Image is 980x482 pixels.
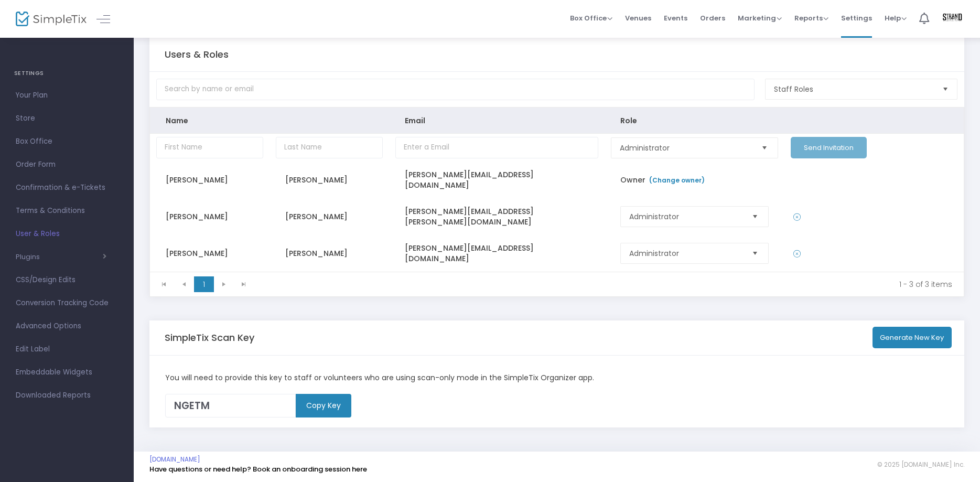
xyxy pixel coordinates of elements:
[150,162,270,198] td: [PERSON_NAME]
[738,13,782,23] span: Marketing
[16,89,118,102] span: Your Plan
[150,108,270,134] th: Name
[150,198,270,235] td: [PERSON_NAME]
[620,143,752,153] span: Administrator
[270,235,389,272] td: [PERSON_NAME]
[16,181,118,195] span: Confirmation & e-Tickets
[389,162,605,198] td: [PERSON_NAME][EMAIL_ADDRESS][DOMAIN_NAME]
[16,273,118,287] span: CSS/Design Edits
[873,327,952,348] button: Generate New Key
[150,235,270,272] td: [PERSON_NAME]
[156,137,263,158] input: First Name
[570,13,612,23] span: Box Office
[620,175,707,185] span: Owner
[757,138,772,158] button: Select
[16,253,106,261] button: Plugins
[16,112,118,125] span: Store
[16,135,118,148] span: Box Office
[794,13,828,23] span: Reports
[748,207,762,227] button: Select
[165,332,254,344] h5: SimpleTix Scan Key
[16,319,118,333] span: Advanced Options
[165,49,229,60] h5: Users & Roles
[648,176,705,185] a: (Change owner)
[885,13,907,23] span: Help
[156,79,755,100] input: Search by name or email
[625,5,651,31] span: Venues
[149,464,367,474] a: Have questions or need help? Book an onboarding session here
[629,248,742,259] span: Administrator
[389,108,605,134] th: Email
[270,162,389,198] td: [PERSON_NAME]
[16,389,118,402] span: Downloaded Reports
[774,84,934,94] span: Staff Roles
[700,5,725,31] span: Orders
[748,243,762,263] button: Select
[276,137,383,158] input: Last Name
[938,79,953,99] button: Select
[194,276,214,292] span: Page 1
[395,137,598,158] input: Enter a Email
[16,296,118,310] span: Conversion Tracking Code
[16,204,118,218] span: Terms & Conditions
[261,279,952,290] kendo-pager-info: 1 - 3 of 3 items
[296,394,351,417] m-button: Copy Key
[16,158,118,172] span: Order Form
[629,211,742,222] span: Administrator
[16,227,118,241] span: User & Roles
[149,455,200,464] a: [DOMAIN_NAME]
[14,63,120,84] h4: SETTINGS
[16,366,118,379] span: Embeddable Widgets
[160,372,954,383] div: You will need to provide this key to staff or volunteers who are using scan-only mode in the Simp...
[270,198,389,235] td: [PERSON_NAME]
[877,460,964,469] span: © 2025 [DOMAIN_NAME] Inc.
[389,235,605,272] td: [PERSON_NAME][EMAIL_ADDRESS][DOMAIN_NAME]
[16,342,118,356] span: Edit Label
[389,198,605,235] td: [PERSON_NAME][EMAIL_ADDRESS][PERSON_NAME][DOMAIN_NAME]
[664,5,687,31] span: Events
[605,108,784,134] th: Role
[841,5,872,31] span: Settings
[150,108,964,272] div: Data table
